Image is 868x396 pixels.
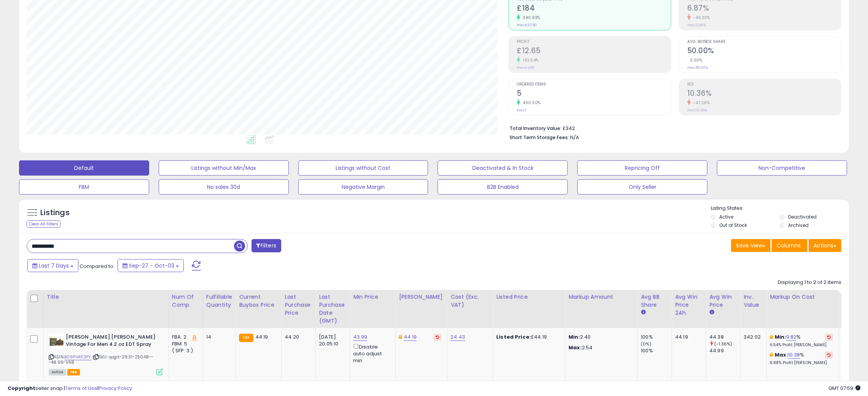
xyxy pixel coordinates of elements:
div: Avg BB Share [641,293,669,309]
small: 163.54% [520,57,539,63]
strong: Max: [569,344,582,351]
a: B09PHRF3PY [64,354,91,360]
h2: £184 [517,4,671,14]
b: Listed Price: [496,333,531,341]
small: Prev: £4.80 [517,65,535,70]
label: Active [719,214,733,220]
div: Cost (Exc. VAT) [451,293,490,309]
a: Terms of Use [65,385,97,392]
b: [PERSON_NAME] [PERSON_NAME] Vintage For Men 4.2 oz EDT Spray [66,334,158,350]
button: Filters [252,239,281,252]
label: Deactivated [788,214,817,220]
h2: £12.65 [517,46,671,57]
span: FBA [67,369,80,375]
button: Last 7 Days [27,259,78,272]
button: Deactivated & In Stock [438,160,568,176]
div: 100% [641,334,672,341]
p: 6.88% Profit [PERSON_NAME] [770,360,833,366]
div: Clear All Filters [27,220,61,228]
label: Archived [788,222,809,228]
small: (0%) [641,341,651,347]
h2: 50.00% [687,46,841,57]
a: 43.99 [353,333,367,341]
p: 2.40 [569,334,632,341]
h5: Listings [40,208,70,218]
button: Actions [809,239,841,252]
a: 24.43 [451,333,465,341]
div: [PERSON_NAME] [399,293,444,301]
button: B2B Enabled [438,179,568,195]
b: Total Inventory Value: [510,125,561,131]
h2: 10.36% [687,89,841,99]
strong: Min: [569,333,580,341]
button: Columns [772,239,807,252]
div: Min Price [353,293,392,301]
span: N/A [570,134,579,141]
div: Displaying 1 to 2 of 2 items [778,279,841,286]
div: [DATE] 20:05:10 [319,334,344,347]
div: % [770,352,833,366]
div: Avg Win Price 24h. [675,293,703,317]
p: 2.54 [569,344,632,351]
div: 342.02 [744,334,761,341]
li: £342 [510,123,836,132]
small: Prev: 1 [517,108,526,112]
button: Only Seller [577,179,707,195]
span: Compared to: [80,263,115,270]
button: Default [19,160,149,176]
div: Listed Price [496,293,562,301]
div: 100% [641,347,672,354]
button: FBM [19,179,149,195]
p: 6.54% Profit [PERSON_NAME] [770,342,833,348]
span: Last 7 Days [39,262,69,269]
span: ROI [687,82,841,87]
span: Avg. Buybox Share [687,40,841,44]
small: Avg BB Share. [641,309,645,316]
div: Markup on Cost [770,293,836,301]
button: Sep-27 - Oct-03 [118,259,184,272]
div: Num of Comp. [172,293,200,309]
h2: 6.87% [687,4,841,14]
div: FBM: 5 [172,341,197,347]
span: All listings currently available for purchase on Amazon [49,369,66,375]
b: Min: [775,333,786,341]
span: | SKU: qogit-29.31-25048---48.99-VA8 [49,354,153,365]
div: Markup Amount [569,293,634,301]
img: 41m-oMre92L._SL40_.jpg [49,334,64,349]
small: 390.93% [520,15,540,21]
button: Save View [731,239,771,252]
small: 400.00% [520,100,541,106]
div: 44.20 [285,334,310,341]
span: 44.19 [255,333,268,341]
div: Fulfillable Quantity [206,293,233,309]
div: ASIN: [49,334,163,374]
a: 10.38 [788,351,800,359]
strong: Copyright [8,385,35,392]
small: Prev: 12.80% [687,23,706,27]
div: £44.19 [496,334,559,341]
small: Prev: 19.65% [687,108,707,112]
small: -47.28% [691,100,710,106]
a: 9.82 [786,333,797,341]
span: 2025-10-12 07:59 GMT [828,385,860,392]
a: 44.19 [404,333,417,341]
button: Repricing Off [577,160,707,176]
div: seller snap | | [8,385,132,392]
button: Listings without Min/Max [159,160,289,176]
h2: 5 [517,89,671,99]
div: 14 [206,334,230,341]
small: -46.33% [691,15,710,21]
div: Last Purchase Date (GMT) [319,293,347,325]
div: FBA: 2 [172,334,197,341]
button: No sales 30d [159,179,289,195]
div: Last Purchase Price [285,293,312,317]
a: Privacy Policy [99,385,132,392]
small: Prev: £37.50 [517,23,537,27]
div: 44.99 [709,347,740,354]
b: Max: [775,351,788,358]
div: Title [47,293,166,301]
div: 44.38 [709,334,740,341]
span: Profit [517,40,671,44]
div: Avg Win Price [709,293,737,309]
label: Out of Stock [719,222,747,228]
